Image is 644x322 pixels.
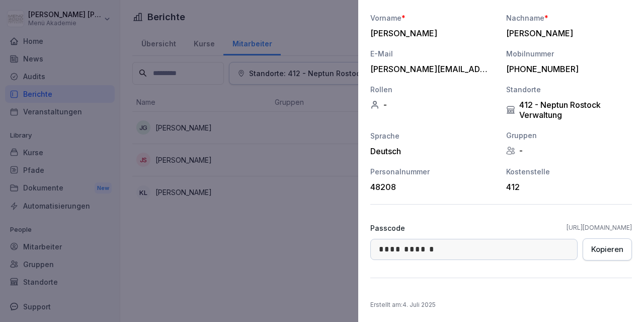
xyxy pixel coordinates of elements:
[370,131,496,141] div: Sprache
[567,223,632,232] a: [URL][DOMAIN_NAME]
[370,64,491,74] div: [PERSON_NAME][EMAIL_ADDRESS][PERSON_NAME][DOMAIN_NAME]
[370,166,496,177] div: Personalnummer
[506,48,632,59] div: Mobilnummer
[370,13,496,23] div: Vorname
[506,84,632,95] div: Standorte
[506,182,627,192] div: 412
[370,48,496,59] div: E-Mail
[370,28,491,38] div: [PERSON_NAME]
[370,182,491,192] div: 48208
[506,130,632,141] div: Gruppen
[506,64,627,74] div: [PHONE_NUMBER]
[506,146,632,156] div: -
[506,13,632,23] div: Nachname
[591,244,623,255] div: Kopieren
[583,238,632,261] button: Kopieren
[370,223,405,233] p: Passcode
[370,100,496,110] div: -
[506,166,632,177] div: Kostenstelle
[506,28,627,38] div: [PERSON_NAME]
[506,100,632,120] div: 412 - Neptun Rostock Verwaltung
[370,84,496,95] div: Rollen
[370,300,632,309] p: Erstellt am : 4. Juli 2025
[370,146,496,156] div: Deutsch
